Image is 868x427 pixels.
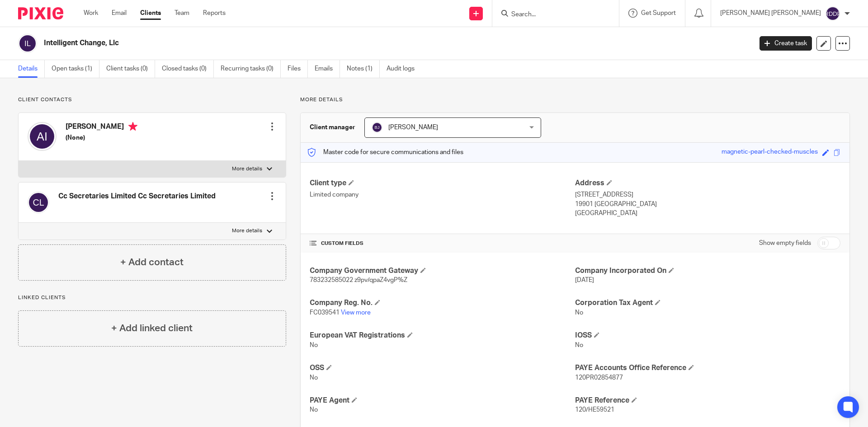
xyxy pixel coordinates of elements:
[575,342,583,348] span: No
[111,321,193,335] h4: + Add linked client
[310,190,575,199] p: Limited company
[140,9,161,18] a: Clients
[66,122,137,133] h4: [PERSON_NAME]
[575,277,594,283] span: [DATE]
[44,38,605,48] h2: Intelligent Change, Llc
[759,239,811,248] label: Show empty fields
[310,331,575,340] h4: European VAT Registrations
[18,294,286,301] p: Linked clients
[18,60,45,78] a: Details
[28,192,49,213] img: svg%3E
[300,96,850,103] p: More details
[288,60,308,78] a: Files
[759,36,812,51] a: Create task
[18,96,286,103] p: Client contacts
[826,6,840,21] img: svg%3E
[575,178,840,188] h4: Address
[310,277,407,283] span: 783232585022 z9pv/qpaZ4vgP%Z
[307,148,463,157] p: Master code for secure communications and files
[341,310,371,316] a: View more
[722,147,818,158] div: magnetic-pearl-checked-muscles
[310,396,575,405] h4: PAYE Agent
[575,209,840,218] p: [GEOGRAPHIC_DATA]
[310,363,575,373] h4: OSS
[175,9,189,18] a: Team
[120,255,184,269] h4: + Add contact
[575,190,840,199] p: [STREET_ADDRESS]
[575,407,614,413] span: 120/HE59521
[310,375,318,381] span: No
[18,34,37,53] img: svg%3E
[575,200,840,209] p: 19901 [GEOGRAPHIC_DATA]
[510,11,592,19] input: Search
[310,310,340,316] span: FC039541
[128,122,137,131] i: Primary
[575,298,840,308] h4: Corporation Tax Agent
[575,310,583,316] span: No
[58,192,216,201] h4: Cc Secretaries Limited Cc Secretaries Limited
[310,123,355,132] h3: Client manager
[388,124,438,131] span: [PERSON_NAME]
[84,9,98,18] a: Work
[221,60,281,78] a: Recurring tasks (0)
[575,375,623,381] span: 120PR02854877
[575,363,840,373] h4: PAYE Accounts Office Reference
[232,227,262,235] p: More details
[232,165,262,173] p: More details
[575,396,840,405] h4: PAYE Reference
[347,60,380,78] a: Notes (1)
[310,266,575,276] h4: Company Government Gateway
[315,60,340,78] a: Emails
[575,266,840,276] h4: Company Incorporated On
[310,342,318,348] span: No
[387,60,421,78] a: Audit logs
[203,9,226,18] a: Reports
[641,10,676,16] span: Get Support
[310,240,575,247] h4: CUSTOM FIELDS
[18,7,63,19] img: Pixie
[106,60,155,78] a: Client tasks (0)
[310,407,318,413] span: No
[52,60,99,78] a: Open tasks (1)
[310,298,575,308] h4: Company Reg. No.
[66,133,137,142] h5: (None)
[372,122,382,133] img: svg%3E
[575,331,840,340] h4: IOSS
[28,122,57,151] img: svg%3E
[162,60,214,78] a: Closed tasks (0)
[720,9,821,18] p: [PERSON_NAME] [PERSON_NAME]
[310,178,575,188] h4: Client type
[112,9,127,18] a: Email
